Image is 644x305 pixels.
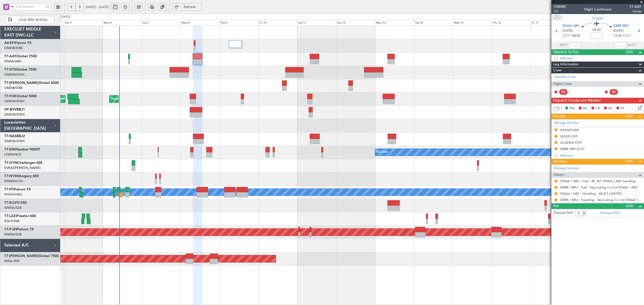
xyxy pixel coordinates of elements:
div: Thu 9 [219,20,258,26]
div: Unplanned Maint [GEOGRAPHIC_DATA] (Al Maktoum Intl) [111,95,185,103]
a: OMDW/DWC [4,139,25,143]
div: Thu 16 [492,20,531,26]
div: Fri 17 [531,20,570,26]
span: (0/0) [626,203,633,209]
span: Crew [553,68,562,73]
a: VP-BVVBBJ1 [4,108,25,111]
span: ALDT [628,43,636,48]
span: T7-EMI [4,148,16,151]
span: A6-EFI [4,41,15,45]
div: SIC [610,89,618,95]
a: EVRA/[PERSON_NAME] [4,166,41,170]
div: DEPARTURE [560,128,579,132]
span: FP [621,106,624,111]
span: DNAA ABV [562,24,580,29]
a: T7-[PERSON_NAME]Global 6000 [4,81,59,85]
span: PM [570,106,575,111]
span: 05:20 [593,28,601,33]
div: Sun 12 [336,20,375,26]
div: Mon 13 [375,20,414,26]
input: Trip Number [16,3,44,11]
a: DNAA / ABV - Fuel - XE JET DNAA / ABV handling [560,179,635,183]
a: T7-LZZIPraetor 600 [4,214,36,218]
span: T7-AAY [4,55,16,58]
a: OMDB/DXB [4,46,22,50]
a: WSSL/XSP [4,259,20,263]
a: OMDW/DWC [4,112,25,117]
span: T7-ELLY [4,201,17,205]
span: AC [583,106,587,111]
a: EBBR / BRU - Handling - Skyrouting Co Ltd DNAA / ABV [560,198,641,202]
span: Refresh [180,5,200,9]
span: (0/4) [626,159,633,164]
span: Flight Crew [553,81,572,87]
span: T7-PJ29 [4,228,17,231]
label: Planned PAX [554,211,573,216]
span: ATOT [559,43,568,48]
span: ETOT [562,33,571,38]
a: T7-NASBBJ2 [4,134,25,138]
span: CR [596,106,600,111]
div: Add new [560,56,641,60]
button: Only With Activity [6,16,55,24]
span: Only With Activity [13,18,53,22]
span: [DATE] [613,28,624,33]
a: T7-EMIHawker 900XP [4,148,40,151]
a: LFMN/NCE [4,152,21,157]
span: AF [608,106,612,111]
span: T7-[PERSON_NAME] [4,81,38,85]
span: T7-AAY [592,16,604,21]
span: Others [553,172,564,178]
span: ELDT [623,33,631,38]
span: 08:00 [572,33,580,38]
button: Refresh [172,3,202,11]
div: NIGER OVF [560,134,578,138]
span: T7-FFI [4,188,14,191]
span: (0/4) [626,114,633,119]
div: Wed 8 [181,20,220,26]
span: T7-AAY [629,4,641,9]
span: T7-DYN [4,161,17,165]
a: DNAA / ABV - Handling - XEJET LIMITED [560,191,622,196]
a: T7-DYNChallenger 604 [4,161,42,165]
span: 13:20 [613,33,621,38]
a: T7-N1960Legacy 650 [4,174,39,178]
span: 538485 [554,4,566,9]
a: T7-GTSGlobal 7500 [4,68,36,71]
a: T7-ELLYG-550 [4,201,27,205]
a: EGLF/FAB [4,219,19,223]
a: T7-AAYGlobal 7500 [4,55,37,58]
a: DNAA/ABV [4,59,21,64]
a: WMSA/SZB [4,206,22,210]
span: T7-FHX [4,94,16,98]
div: - - [569,90,580,94]
div: [DATE] [61,15,70,19]
a: DNMM/LOS [4,179,23,183]
div: Flight Confirmed [584,7,611,12]
span: Dispatch To-Dos [553,49,579,55]
span: [DATE] - [DATE] [86,5,109,9]
span: T7-N1960 [4,174,20,178]
a: Manage Permits [554,121,578,126]
div: Mon 6 [103,20,142,26]
span: 1/2 [554,9,566,14]
a: OMDW/DWC [4,72,25,77]
div: Fri 10 [258,20,297,26]
div: Tue 7 [142,20,181,26]
a: A6-EFIFalcon 7X [4,41,32,45]
span: T7-GTS [4,68,16,71]
div: Sun 5 [64,20,103,26]
a: VHHH/HKG [4,192,22,197]
a: OMDW/DWC [4,99,25,104]
span: Permits [553,114,565,119]
div: - - [619,90,630,94]
span: T7-LZZI [4,214,17,218]
a: T7-[PERSON_NAME]Global 7500 [4,254,59,258]
button: UTC [553,15,561,20]
a: Manage Services [554,166,579,171]
a: T7-FFIFalcon 7X [4,188,31,191]
div: Add new [560,153,641,158]
div: Tue 14 [414,20,453,26]
span: T7-NAS [4,134,17,138]
span: Owner [629,9,641,14]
